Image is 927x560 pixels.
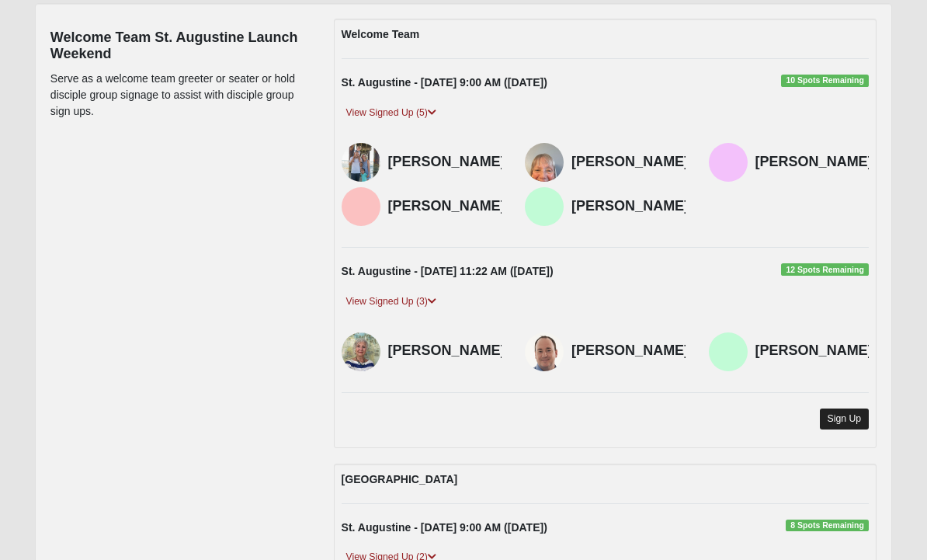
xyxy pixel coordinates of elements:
h4: [PERSON_NAME] [755,343,873,360]
h4: [PERSON_NAME] [388,198,505,215]
img: Bryson Hendricks [342,143,380,182]
strong: St. Augustine - [DATE] 9:00 AM ([DATE]) [342,76,547,89]
a: View Signed Up (5) [342,105,441,121]
h4: [PERSON_NAME] [388,343,505,360]
p: Serve as a welcome team greeter or seater or hold disciple group signage to assist with disciple ... [50,71,311,120]
span: 10 Spots Remaining [781,75,869,87]
img: Nancy Welsh [525,143,564,182]
img: Terri Turner [709,143,748,182]
img: Donna Petrina [342,187,380,226]
img: Lee Andrews [525,332,564,371]
a: Sign Up [820,409,870,430]
h4: [PERSON_NAME] [388,154,505,171]
strong: Welcome Team [342,28,420,40]
strong: [GEOGRAPHIC_DATA] [342,473,458,485]
h4: [PERSON_NAME] [571,198,689,215]
h4: Welcome Team St. Augustine Launch Weekend [50,30,311,63]
span: 8 Spots Remaining [786,520,869,532]
strong: St. Augustine - [DATE] 9:00 AM ([DATE]) [342,521,547,534]
h4: [PERSON_NAME] [571,343,689,360]
img: Marta Tant [342,332,380,371]
a: View Signed Up (3) [342,294,441,310]
h4: [PERSON_NAME] [571,154,689,171]
span: 12 Spots Remaining [781,263,869,276]
strong: St. Augustine - [DATE] 11:22 AM ([DATE]) [342,265,554,277]
img: Brad Krantz [525,187,564,226]
h4: [PERSON_NAME] [755,154,873,171]
img: Brad Krantz [709,332,748,371]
